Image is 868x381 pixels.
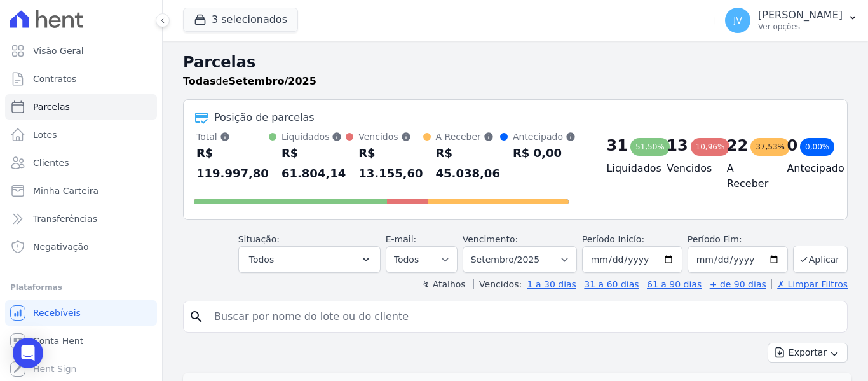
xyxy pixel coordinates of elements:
a: 31 a 60 dias [584,279,639,289]
strong: Setembro/2025 [229,75,316,87]
label: Vencimento: [463,234,518,244]
div: 0,00% [800,138,834,156]
span: Transferências [33,212,97,225]
span: Visão Geral [33,45,84,57]
h4: Vencidos [667,161,707,176]
p: [PERSON_NAME] [758,9,843,22]
div: R$ 61.804,14 [281,143,346,184]
div: 10,96% [691,138,730,156]
a: 1 a 30 dias [527,279,576,289]
p: Ver opções [758,22,843,32]
span: Clientes [33,156,69,169]
i: search [189,309,204,324]
button: Exportar [768,343,848,363]
span: Parcelas [33,100,70,113]
label: Situação: [238,234,280,244]
div: 37,53% [750,138,790,156]
div: Posição de parcelas [214,110,315,125]
div: Open Intercom Messenger [13,338,43,368]
span: JV [733,16,742,25]
a: 61 a 90 dias [647,279,702,289]
a: ✗ Limpar Filtros [771,279,848,289]
span: Negativação [33,240,89,253]
h4: Liquidados [607,161,647,176]
p: de [183,74,316,89]
div: Total [196,130,269,143]
label: Período Fim: [688,233,788,246]
label: E-mail: [386,234,417,244]
div: R$ 0,00 [513,143,576,163]
button: Aplicar [793,246,848,273]
div: Antecipado [513,130,576,143]
input: Buscar por nome do lote ou do cliente [207,304,842,329]
span: Contratos [33,73,76,85]
div: Plataformas [10,280,152,295]
span: Recebíveis [33,307,81,319]
span: Lotes [33,128,57,141]
span: Todos [249,252,274,267]
a: Minha Carteira [5,178,157,204]
div: 0 [787,135,797,156]
div: 13 [667,135,688,156]
strong: Todas [183,75,216,87]
button: Todos [238,246,381,273]
a: Parcelas [5,94,157,120]
label: ↯ Atalhos [422,279,465,289]
h4: Antecipado [787,161,827,176]
a: Contratos [5,66,157,92]
div: R$ 13.155,60 [358,143,423,184]
a: Clientes [5,150,157,176]
a: Negativação [5,234,157,260]
div: Vencidos [358,130,423,143]
a: + de 90 dias [710,279,766,289]
div: 22 [727,135,748,156]
div: Liquidados [281,130,346,143]
span: Minha Carteira [33,184,98,197]
a: Recebíveis [5,300,157,326]
a: Lotes [5,122,157,148]
h4: A Receber [727,161,767,191]
span: Conta Hent [33,335,83,347]
a: Transferências [5,206,157,232]
button: 3 selecionados [183,8,298,32]
label: Vencidos: [473,279,522,289]
h2: Parcelas [183,51,848,74]
div: 31 [607,135,628,156]
a: Conta Hent [5,328,157,354]
div: A Receber [436,130,500,143]
div: R$ 119.997,80 [196,143,269,184]
button: JV [PERSON_NAME] Ver opções [715,3,868,38]
div: 51,50% [630,138,670,156]
label: Período Inicío: [582,234,644,244]
div: R$ 45.038,06 [436,143,500,184]
a: Visão Geral [5,38,157,64]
